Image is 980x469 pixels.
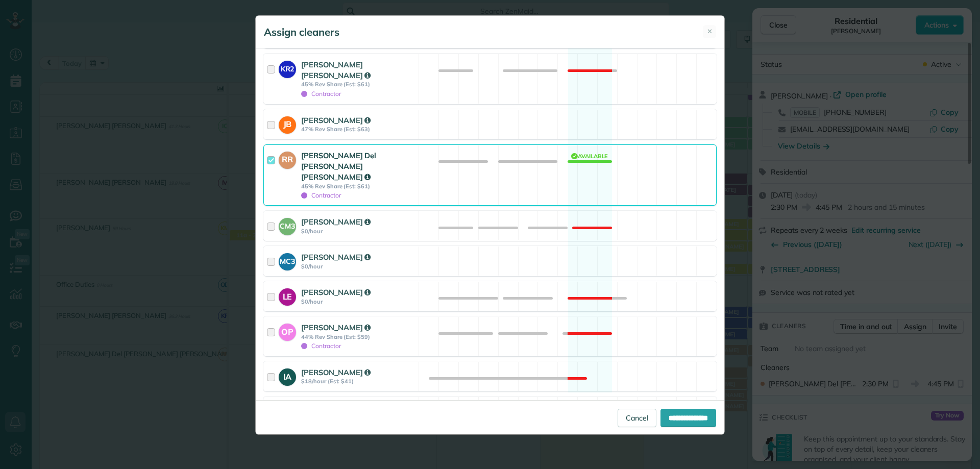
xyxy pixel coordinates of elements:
strong: $18/hour (Est: $41) [301,378,415,385]
strong: [PERSON_NAME] [301,115,371,125]
a: Cancel [618,409,656,427]
span: Contractor [301,342,341,350]
strong: $0/hour [301,228,415,235]
strong: [PERSON_NAME] [301,323,371,332]
strong: CM3 [279,218,296,232]
strong: OP [279,324,296,338]
h5: Assign cleaners [264,25,339,39]
strong: JB [279,116,296,131]
strong: [PERSON_NAME] [301,252,371,262]
strong: 47% Rev Share (Est: $63) [301,126,415,133]
strong: KR2 [279,61,296,75]
span: Contractor [301,191,341,199]
strong: $0/hour [301,263,415,270]
strong: [PERSON_NAME] [PERSON_NAME] [301,60,371,80]
strong: [PERSON_NAME] [301,287,371,297]
strong: MC3 [279,253,296,267]
strong: [PERSON_NAME] [301,367,371,377]
strong: IA [279,368,296,383]
strong: RR [279,152,296,166]
strong: LE [279,288,296,303]
strong: [PERSON_NAME] Del [PERSON_NAME] [PERSON_NAME] [301,151,376,182]
strong: 45% Rev Share (Est: $61) [301,81,415,88]
strong: $0/hour [301,298,415,305]
strong: [PERSON_NAME] [301,217,371,227]
strong: 44% Rev Share (Est: $59) [301,333,415,340]
span: ✕ [707,27,713,36]
span: Contractor [301,90,341,97]
strong: 45% Rev Share (Est: $61) [301,183,415,190]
